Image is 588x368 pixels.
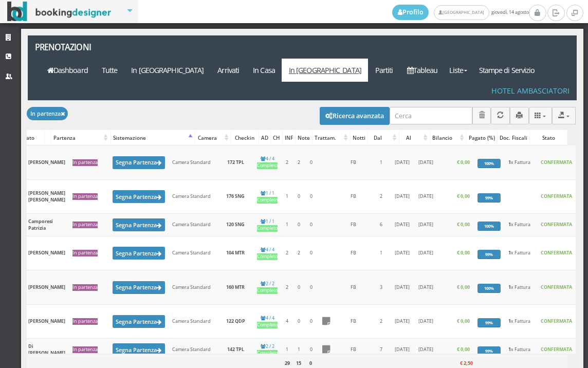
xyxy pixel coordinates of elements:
[305,236,318,270] td: 0
[226,318,245,324] b: 122 QDP
[508,284,511,290] b: 1
[457,159,470,165] b: € 0,00
[169,304,218,339] td: Camera Standard
[281,304,293,339] td: 4
[257,343,278,357] a: 2 / 2Completo
[400,59,445,82] a: Tableau
[257,190,278,204] a: 1 / 1Completo
[415,179,437,214] td: [DATE]
[28,35,134,59] a: Prenotazioni
[285,360,290,366] b: 29
[111,131,195,145] div: Sistemazione
[457,249,470,256] b: € 0,00
[257,218,278,232] a: 1 / 1Completo
[434,5,489,20] a: [GEOGRAPHIC_DATA]
[477,346,501,356] div: 99%
[113,281,165,294] button: Segna Partenza
[390,107,472,124] input: Cerca
[257,225,278,232] div: Completo
[373,339,390,361] td: 7
[335,270,373,305] td: FB
[472,59,542,82] a: Stampe di Servizio
[293,339,304,361] td: 1
[399,131,430,145] div: Al
[195,131,230,145] div: Camera
[305,145,318,180] td: 0
[373,145,390,180] td: 1
[28,218,53,231] b: Camporesi Patrizia
[415,236,437,270] td: [DATE]
[415,339,437,361] td: [DATE]
[504,270,537,305] td: x Fattura
[281,270,293,305] td: 2
[491,107,510,124] button: Aggiorna
[283,131,295,145] div: INF
[95,59,124,82] a: Tutte
[390,214,415,236] td: [DATE]
[28,343,65,356] b: Di [PERSON_NAME]
[27,107,68,120] button: In partenza
[508,249,511,256] b: 1
[28,190,65,203] b: [PERSON_NAME] [PERSON_NAME]
[7,2,112,22] img: BookingDesigner.com
[351,131,367,145] div: Notti
[530,131,567,145] div: Stato
[477,250,501,259] div: 99%
[169,145,218,180] td: Camera Standard
[72,193,98,200] div: In partenza
[281,179,293,214] td: 1
[246,59,282,82] a: In Casa
[72,159,98,166] div: In partenza
[477,222,501,231] div: 100%
[226,193,245,199] b: 176 SNG
[309,360,312,366] b: 0
[508,318,511,324] b: 1
[508,159,511,165] b: 1
[305,339,318,361] td: 0
[257,253,278,260] div: Completo
[28,249,65,256] b: [PERSON_NAME]
[113,218,165,231] button: Segna Partenza
[281,339,293,361] td: 1
[457,346,470,353] b: € 0,00
[305,270,318,305] td: 0
[293,179,304,214] td: 0
[390,145,415,180] td: [DATE]
[72,318,98,325] div: In partenza
[305,179,318,214] td: 0
[335,236,373,270] td: FB
[113,343,165,356] button: Segna Partenza
[282,59,368,82] a: In [GEOGRAPHIC_DATA]
[504,236,537,270] td: x Fattura
[281,236,293,270] td: 2
[552,107,576,124] button: Export
[113,190,165,203] button: Segna Partenza
[477,159,501,168] div: 100%
[335,145,373,180] td: FB
[392,5,429,20] a: Profilo
[541,284,572,290] b: CONFERMATA
[169,179,218,214] td: Camera Standard
[211,59,246,82] a: Arrivati
[72,250,98,256] div: In partenza
[504,304,537,339] td: x Fattura
[124,59,211,82] a: In [GEOGRAPHIC_DATA]
[390,179,415,214] td: [DATE]
[305,214,318,236] td: 0
[541,249,572,256] b: CONFERMATA
[28,284,65,290] b: [PERSON_NAME]
[541,318,572,324] b: CONFERMATA
[508,346,511,353] b: 1
[477,193,501,203] div: 99%
[28,159,65,165] b: [PERSON_NAME]
[257,197,278,204] div: Completo
[257,287,278,294] div: Completo
[305,304,318,339] td: 0
[368,131,399,145] div: Dal
[169,214,218,236] td: Camera Standard
[415,270,437,305] td: [DATE]
[293,304,304,339] td: 0
[445,59,472,82] a: Liste
[541,193,572,199] b: CONFERMATA
[257,350,278,357] div: Completo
